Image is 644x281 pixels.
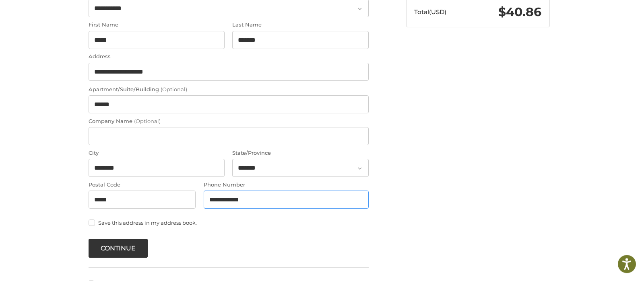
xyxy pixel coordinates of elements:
[11,12,91,18] p: We're away right now. Please check back later!
[204,181,369,189] label: Phone Number
[89,239,148,258] button: Continue
[89,149,225,157] label: City
[232,21,368,29] label: Last Name
[89,117,369,125] label: Company Name
[89,21,225,29] label: First Name
[89,53,369,61] label: Address
[161,86,187,92] small: (Optional)
[134,118,161,124] small: (Optional)
[414,8,446,16] span: Total (USD)
[232,149,368,157] label: State/Province
[498,4,541,19] span: $40.86
[93,10,102,20] button: Open LiveChat chat widget
[89,86,369,94] label: Apartment/Suite/Building
[89,181,196,189] label: Postal Code
[89,219,369,226] label: Save this address in my address book.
